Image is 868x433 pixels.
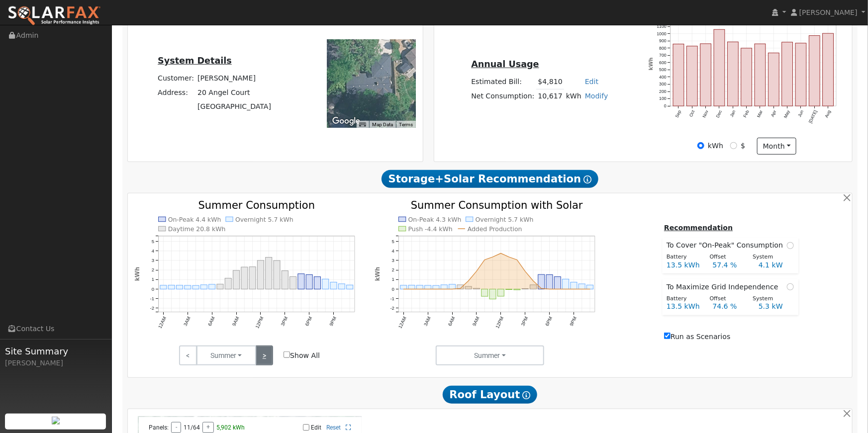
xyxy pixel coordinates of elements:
circle: onclick="" [443,288,445,290]
rect: onclick="" [673,44,684,106]
td: [GEOGRAPHIC_DATA] [196,99,273,113]
span: To Cover "On-Peak" Consumption [667,240,787,251]
rect: onclick="" [314,277,321,289]
text: 1100 [657,24,667,29]
u: System Details [158,56,232,66]
rect: onclick="" [258,260,264,289]
span: 5,902 kWh [216,424,245,431]
img: retrieve [52,417,60,425]
text: 4 [152,248,155,254]
rect: onclick="" [482,289,488,297]
circle: onclick="" [565,288,567,290]
rect: onclick="" [809,36,820,106]
text: 12AM [397,316,408,329]
td: Address: [156,86,196,99]
button: Summer [196,346,256,365]
td: 10,617 [536,89,564,103]
text: 5 [392,239,394,244]
rect: onclick="" [555,277,561,289]
input: $ [730,142,737,149]
div: 74.6 % [707,301,753,312]
input: Run as Scenarios [664,333,671,339]
u: Annual Usage [471,59,539,69]
text: Aug [824,109,832,118]
rect: onclick="" [714,29,725,106]
rect: onclick="" [530,285,537,289]
div: Battery [662,253,705,261]
circle: onclick="" [574,288,576,290]
rect: onclick="" [160,285,167,289]
rect: onclick="" [331,282,337,289]
a: Open this area in Google Maps (opens a new window) [330,115,363,128]
div: 13.5 kWh [662,301,707,312]
a: Reset [326,424,341,431]
td: [PERSON_NAME] [196,72,273,86]
circle: onclick="" [484,259,486,261]
text: 1 [392,277,394,282]
text: -2 [390,305,395,311]
rect: onclick="" [506,289,512,290]
div: [PERSON_NAME] [5,358,106,368]
label: kWh [708,141,723,151]
circle: onclick="" [427,288,429,290]
circle: onclick="" [557,288,559,290]
text: 9PM [569,316,578,327]
circle: onclick="" [581,288,583,290]
rect: onclick="" [339,284,345,289]
rect: onclick="" [425,285,431,289]
rect: onclick="" [168,285,175,289]
div: 57.4 % [707,260,753,270]
rect: onclick="" [490,289,496,299]
text: 1 [152,277,154,282]
circle: onclick="" [452,288,454,290]
img: SolarFax [7,5,101,26]
text: 400 [659,75,667,80]
rect: onclick="" [474,288,480,289]
rect: onclick="" [571,282,578,289]
rect: onclick="" [457,285,464,289]
text: kWh [374,267,381,281]
text: Nov [702,109,710,119]
text: Jan [729,109,737,118]
rect: onclick="" [298,274,304,289]
span: 11/64 [184,424,200,431]
span: [PERSON_NAME] [799,8,858,16]
text: 9AM [231,316,240,327]
rect: onclick="" [266,258,272,289]
rect: onclick="" [176,285,183,289]
a: Full Screen [346,424,351,431]
div: System [748,253,791,261]
td: Estimated Bill: [470,75,536,89]
text: 5 [152,239,154,244]
rect: onclick="" [547,275,553,289]
text: 12PM [254,316,265,329]
circle: onclick="" [541,288,543,290]
div: Offset [704,253,748,261]
text: Mar [756,109,764,118]
rect: onclick="" [225,278,231,289]
text: 600 [659,60,667,65]
text: 2 [152,267,154,272]
text: On-Peak 4.4 kWh [168,216,221,223]
button: - [171,422,181,433]
rect: onclick="" [433,285,439,289]
rect: onclick="" [441,285,448,289]
text: 12PM [495,316,505,329]
td: Net Consumption: [470,89,536,103]
rect: onclick="" [687,46,698,106]
text: 500 [659,68,667,73]
rect: onclick="" [193,285,199,289]
a: > [256,346,273,365]
rect: onclick="" [782,42,793,106]
span: Panels: [149,424,169,431]
rect: onclick="" [417,285,423,289]
rect: onclick="" [274,260,280,289]
rect: onclick="" [498,289,504,296]
text: Overnight 5.7 kWh [235,216,293,223]
circle: onclick="" [419,288,421,290]
text: 3 [392,258,394,263]
circle: onclick="" [460,288,462,290]
td: $4,810 [536,75,564,89]
u: Recommendation [664,224,733,232]
rect: onclick="" [563,279,570,289]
